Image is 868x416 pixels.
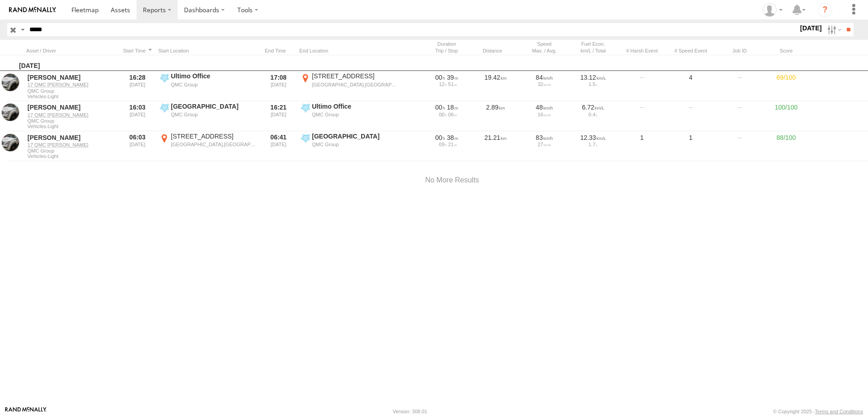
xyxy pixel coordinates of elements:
[261,72,296,100] div: 17:08 [DATE]
[448,112,457,117] span: 06
[28,112,115,118] a: 17 QMC [PERSON_NAME]
[120,72,155,100] div: 16:28 [DATE]
[312,72,397,80] div: [STREET_ADDRESS]
[435,104,445,111] span: 00
[435,74,445,81] span: 00
[766,48,807,54] div: Score
[261,102,296,130] div: 16:21 [DATE]
[523,112,566,117] div: 16
[28,103,115,111] div: [PERSON_NAME]
[171,72,256,80] div: Ultimo Office
[1,73,19,91] a: View Asset in Asset Management
[619,132,665,160] div: 1
[299,132,399,160] label: Click to View Event Location
[261,132,296,160] div: 06:41 [DATE]
[439,112,447,117] span: 00
[312,111,397,118] div: QMC Group
[473,72,518,100] div: 19.42
[473,132,518,160] div: 21.21
[312,81,397,88] div: [GEOGRAPHIC_DATA],[GEOGRAPHIC_DATA]
[824,23,843,36] label: Search Filter Options
[448,142,457,147] span: 21
[1,103,19,121] a: View Asset in Asset Management
[572,81,614,87] div: 1.5
[28,134,115,142] div: [PERSON_NAME]
[523,103,566,111] div: 48
[473,102,518,130] div: 2.89
[28,118,115,124] span: QMC Group
[19,23,26,36] label: Search Query
[120,48,155,54] div: Click to Sort
[158,72,258,100] label: Click to View Event Location
[572,112,614,117] div: 0.4
[425,103,468,111] div: [1111s] 02/09/2025 16:03 - 02/09/2025 16:21
[299,102,399,130] label: Click to View Event Location
[447,104,458,111] span: 18
[28,142,115,148] a: 17 QMC [PERSON_NAME]
[171,102,256,110] div: [GEOGRAPHIC_DATA]
[759,3,786,17] div: Muhammad Salman
[447,134,458,141] span: 38
[312,102,397,110] div: Ultimo Office
[28,94,115,99] span: Filter Results to this Group
[299,72,399,100] label: Click to View Event Location
[439,142,447,147] span: 09
[448,81,457,87] span: 51
[261,48,296,54] div: Click to Sort
[26,48,117,54] div: Click to Sort
[798,23,824,33] label: [DATE]
[668,132,713,160] div: 1
[572,142,614,147] div: 1.7
[393,409,427,414] div: Version: 308.01
[766,132,807,160] div: 88/100
[447,74,458,81] span: 39
[766,102,807,130] div: 100/100
[425,73,468,81] div: [2385s] 02/09/2025 16:28 - 02/09/2025 17:08
[28,88,115,94] span: QMC Group
[766,72,807,100] div: 69/100
[523,142,566,147] div: 27
[523,134,566,142] div: 83
[439,81,447,87] span: 12
[28,81,115,88] a: 17 QMC [PERSON_NAME]
[120,132,155,160] div: 06:03 [DATE]
[523,81,566,87] div: 32
[171,141,256,148] div: [GEOGRAPHIC_DATA],[GEOGRAPHIC_DATA]
[818,3,832,17] i: ?
[815,409,863,414] a: Terms and Conditions
[1,134,19,152] a: View Asset in Asset Management
[572,134,614,142] div: 12.33
[158,102,258,130] label: Click to View Event Location
[28,124,115,129] span: Filter Results to this Group
[28,148,115,153] span: QMC Group
[425,134,468,142] div: [2309s] 02/09/2025 06:03 - 02/09/2025 06:41
[773,409,863,414] div: © Copyright 2025 -
[120,102,155,130] div: 16:03 [DATE]
[572,73,614,81] div: 13.12
[473,48,518,54] div: Click to Sort
[5,407,47,416] a: Visit our Website
[158,132,258,160] label: Click to View Event Location
[717,48,762,54] div: Job ID
[171,111,256,118] div: QMC Group
[668,72,713,100] div: 4
[312,132,397,140] div: [GEOGRAPHIC_DATA]
[171,132,256,140] div: [STREET_ADDRESS]
[523,73,566,81] div: 84
[9,7,56,13] img: rand-logo.svg
[28,153,115,159] span: Filter Results to this Group
[572,103,614,111] div: 6.72
[171,81,256,88] div: QMC Group
[435,134,445,141] span: 00
[312,141,397,148] div: QMC Group
[28,73,115,81] div: [PERSON_NAME]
